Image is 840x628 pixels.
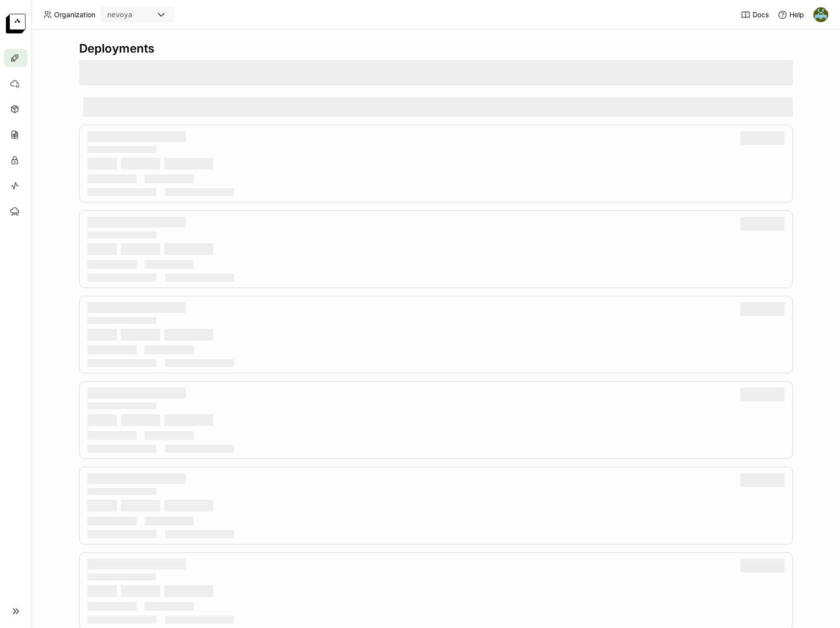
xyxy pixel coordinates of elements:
[107,10,132,20] div: nevoya
[741,10,769,20] a: Docs
[778,10,804,20] div: Help
[753,10,769,19] span: Docs
[79,41,793,56] div: Deployments
[813,7,828,22] img: Thomas Atwood
[54,10,95,19] span: Organization
[789,10,804,19] span: Help
[6,14,26,33] img: logo
[133,10,134,20] input: Selected nevoya.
